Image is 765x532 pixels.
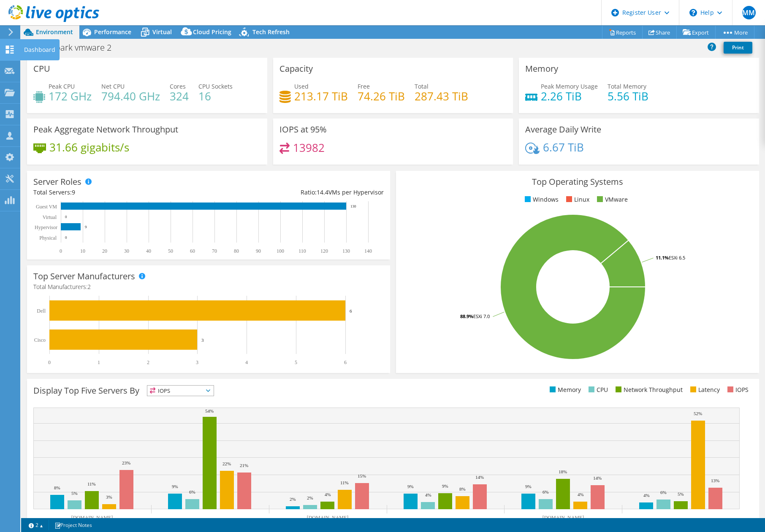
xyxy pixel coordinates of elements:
text: 70 [212,248,217,254]
text: 60 [190,248,195,254]
span: Total [415,82,429,90]
text: 9% [172,484,178,489]
text: 0 [65,235,67,240]
li: Memory [548,385,581,394]
text: 9% [407,484,414,489]
li: VMware [595,195,628,204]
text: 9% [442,483,448,489]
text: 54% [205,408,214,413]
text: 130 [342,248,350,254]
h4: 2.26 TiB [541,92,598,101]
a: Project Notes [49,520,98,530]
text: 8% [54,485,60,490]
h3: CPU [33,64,50,73]
span: IOPS [147,386,214,396]
text: 80 [234,248,239,254]
a: Print [724,42,752,54]
text: 4% [425,492,431,497]
span: 14.4 [317,188,328,196]
div: Total Servers: [33,188,209,197]
text: 5% [678,491,684,497]
li: Latency [688,385,720,394]
h4: 74.26 TiB [358,92,405,101]
text: 130 [350,204,356,208]
text: 9 [85,225,87,229]
text: 11% [87,481,96,486]
span: Cloud Pricing [193,28,231,36]
text: 0 [65,215,67,219]
text: 0 [60,248,62,254]
text: 3 [196,359,198,365]
text: 30 [124,248,129,254]
text: 5 [295,359,297,365]
h4: 287.43 TiB [415,92,468,101]
text: [DOMAIN_NAME] [543,515,584,521]
li: CPU [586,385,608,394]
text: 14% [593,475,602,481]
text: 40 [146,248,151,254]
text: 4% [643,493,650,498]
tspan: ESXi 6.5 [669,254,685,261]
text: 2% [290,497,296,502]
h4: 5.56 TiB [608,92,648,101]
h3: Top Server Manufacturers [33,272,135,281]
text: 21% [240,463,248,468]
h3: Top Operating Systems [402,177,753,186]
span: CPU Sockets [198,82,233,90]
text: 9% [525,484,532,489]
text: Dell [37,308,46,314]
text: Hypervisor [35,224,57,230]
tspan: ESXi 7.0 [473,313,490,319]
text: Virtual [43,214,57,220]
h4: 213.17 TiB [294,92,348,101]
text: 1 [98,359,100,365]
a: 2 [23,520,49,530]
tspan: 11.1% [656,254,669,261]
span: Virtual [152,28,172,36]
h3: Peak Aggregate Network Throughput [33,125,178,134]
h4: 13982 [293,143,325,152]
text: 6% [660,490,667,495]
span: Used [294,82,309,90]
span: Tech Refresh [252,28,290,36]
span: Total Memory [608,82,646,90]
h3: Memory [525,64,558,73]
text: 10 [80,248,85,254]
text: Guest VM [36,204,57,210]
text: 52% [694,411,702,416]
text: Cisco [34,337,46,343]
a: More [715,26,754,39]
text: 3% [106,494,112,500]
span: Cores [170,82,186,90]
svg: \n [689,9,697,16]
h4: 31.66 gigabits/s [49,143,129,152]
text: 22% [222,461,231,466]
text: 100 [277,248,284,254]
a: Export [676,26,716,39]
text: 23% [122,460,130,465]
text: 2 [147,359,149,365]
text: 6 [350,308,352,313]
span: Free [358,82,370,90]
span: Performance [94,28,131,36]
text: 110 [298,248,306,254]
h4: 794.40 GHz [101,92,160,101]
text: 4 [245,359,248,365]
text: 2% [307,495,313,500]
h4: 172 GHz [49,92,92,101]
div: Ratio: VMs per Hypervisor [209,188,384,197]
text: Physical [39,235,57,241]
text: [DOMAIN_NAME] [71,515,113,521]
text: 4% [578,492,584,497]
text: [DOMAIN_NAME] [307,515,349,521]
text: 8% [459,486,466,491]
li: Linux [564,195,589,204]
text: 90 [256,248,261,254]
text: 6 [344,359,347,365]
text: 120 [320,248,328,254]
text: 6% [543,489,549,494]
text: 3 [201,338,204,343]
text: 6% [189,489,195,494]
text: 11% [340,480,349,485]
text: 20 [102,248,107,254]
